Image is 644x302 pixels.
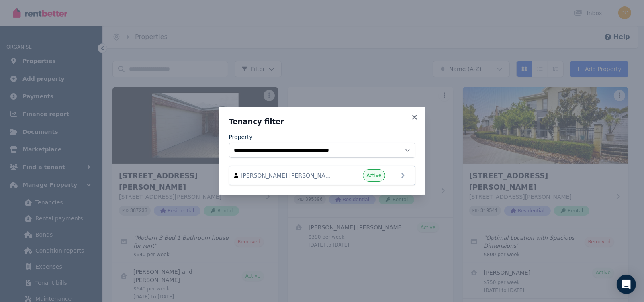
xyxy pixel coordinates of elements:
label: Property [229,133,253,141]
span: Active [366,172,381,179]
div: Open Intercom Messenger [617,275,636,294]
h3: Tenancy filter [229,117,415,127]
span: [PERSON_NAME] [PERSON_NAME] [241,171,332,180]
a: [PERSON_NAME] [PERSON_NAME]Active [229,166,415,185]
